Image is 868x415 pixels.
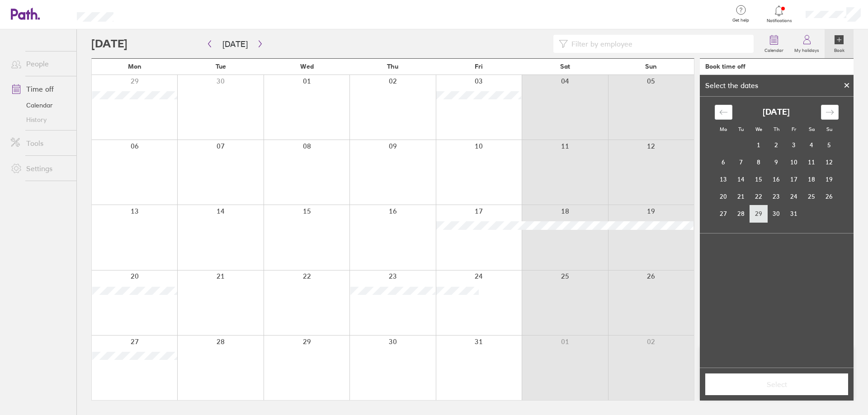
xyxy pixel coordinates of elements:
strong: [DATE] [763,107,790,117]
small: Fr [792,126,796,132]
td: Choose Tuesday, October 14, 2025 as your check-in date. It’s available. [732,171,750,188]
span: Select [712,380,842,388]
span: Get help [726,18,755,23]
span: Thu [387,63,398,70]
small: Mo [720,126,727,132]
div: Select the dates [700,81,764,89]
span: Tue [216,63,226,70]
div: Move forward to switch to the next month. [821,105,839,120]
label: Book [829,45,850,53]
a: Tools [4,134,76,152]
td: Choose Tuesday, October 21, 2025 as your check-in date. It’s available. [732,188,750,205]
td: Choose Friday, October 10, 2025 as your check-in date. It’s available. [785,154,803,171]
div: Book time off [705,63,745,70]
a: Settings [4,159,76,177]
small: Sa [809,126,815,132]
td: Choose Thursday, October 30, 2025 as your check-in date. It’s available. [768,205,785,222]
a: Calendar [4,98,76,112]
label: Calendar [759,45,789,53]
td: Choose Saturday, October 25, 2025 as your check-in date. It’s available. [803,188,821,205]
a: Calendar [759,29,789,58]
td: Choose Wednesday, October 15, 2025 as your check-in date. It’s available. [750,171,768,188]
td: Choose Thursday, October 23, 2025 as your check-in date. It’s available. [768,188,785,205]
td: Choose Wednesday, October 8, 2025 as your check-in date. It’s available. [750,154,768,171]
a: Time off [4,80,76,98]
div: Calendar [705,97,849,233]
a: People [4,55,76,73]
td: Choose Saturday, October 11, 2025 as your check-in date. It’s available. [803,154,821,171]
label: My holidays [789,45,825,53]
td: Choose Sunday, October 5, 2025 as your check-in date. It’s available. [821,136,838,154]
td: Choose Thursday, October 2, 2025 as your check-in date. It’s available. [768,136,785,154]
input: Filter by employee [568,35,748,52]
span: Sat [560,63,570,70]
span: Notifications [764,18,794,23]
small: Th [774,126,779,132]
small: We [755,126,762,132]
a: Book [825,29,854,58]
td: Choose Thursday, October 9, 2025 as your check-in date. It’s available. [768,154,785,171]
a: Notifications [764,5,794,23]
a: History [4,112,76,127]
td: Choose Friday, October 17, 2025 as your check-in date. It’s available. [785,171,803,188]
td: Choose Monday, October 27, 2025 as your check-in date. It’s available. [715,205,732,222]
td: Choose Friday, October 3, 2025 as your check-in date. It’s available. [785,136,803,154]
span: Mon [128,63,142,70]
td: Choose Wednesday, October 22, 2025 as your check-in date. It’s available. [750,188,768,205]
a: My holidays [789,29,825,58]
small: Su [826,126,832,132]
td: Choose Tuesday, October 28, 2025 as your check-in date. It’s available. [732,205,750,222]
td: Choose Tuesday, October 7, 2025 as your check-in date. It’s available. [732,154,750,171]
td: Choose Sunday, October 26, 2025 as your check-in date. It’s available. [821,188,838,205]
div: Move backward to switch to the previous month. [715,105,732,120]
small: Tu [738,126,744,132]
td: Choose Thursday, October 16, 2025 as your check-in date. It’s available. [768,171,785,188]
td: Choose Saturday, October 4, 2025 as your check-in date. It’s available. [803,136,821,154]
td: Choose Saturday, October 18, 2025 as your check-in date. It’s available. [803,171,821,188]
button: Select [705,373,848,395]
td: Choose Sunday, October 12, 2025 as your check-in date. It’s available. [821,154,838,171]
td: Choose Sunday, October 19, 2025 as your check-in date. It’s available. [821,171,838,188]
td: Choose Monday, October 20, 2025 as your check-in date. It’s available. [715,188,732,205]
td: Choose Wednesday, October 1, 2025 as your check-in date. It’s available. [750,136,768,154]
td: Choose Friday, October 31, 2025 as your check-in date. It’s available. [785,205,803,222]
td: Choose Friday, October 24, 2025 as your check-in date. It’s available. [785,188,803,205]
span: Fri [475,63,483,70]
td: Choose Monday, October 6, 2025 as your check-in date. It’s available. [715,154,732,171]
button: [DATE] [215,37,255,51]
td: Choose Wednesday, October 29, 2025 as your check-in date. It’s available. [750,205,768,222]
span: Wed [300,63,314,70]
span: Sun [645,63,657,70]
td: Choose Monday, October 13, 2025 as your check-in date. It’s available. [715,171,732,188]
